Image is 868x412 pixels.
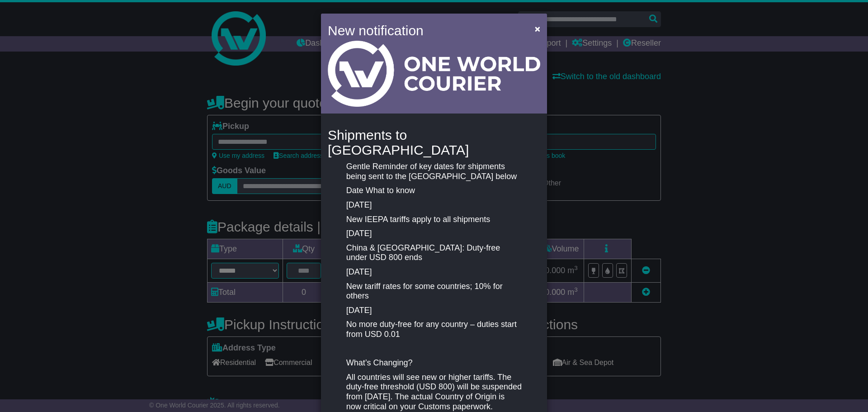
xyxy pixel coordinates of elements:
button: Close [530,19,545,38]
p: Date What to know [346,186,522,196]
h4: Shipments to [GEOGRAPHIC_DATA] [328,128,540,157]
p: [DATE] [346,267,522,277]
p: What’s Changing? [346,358,522,368]
p: Gentle Reminder of key dates for shipments being sent to the [GEOGRAPHIC_DATA] below [346,162,522,181]
span: × [535,24,540,34]
p: New IEEPA tariffs apply to all shipments [346,215,522,225]
h4: New notification [328,20,522,41]
p: New tariff rates for some countries; 10% for others [346,282,522,301]
img: Light [328,41,540,107]
p: China & [GEOGRAPHIC_DATA]: Duty-free under USD 800 ends [346,243,522,263]
p: [DATE] [346,229,522,239]
p: No more duty-free for any country – duties start from USD 0.01 [346,320,522,339]
p: [DATE] [346,200,522,210]
p: [DATE] [346,306,522,316]
p: All countries will see new or higher tariffs. The duty-free threshold (USD 800) will be suspended... [346,373,522,412]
